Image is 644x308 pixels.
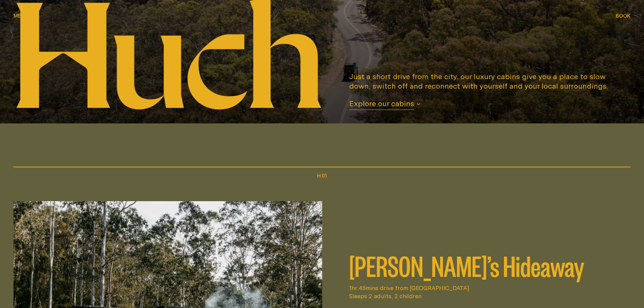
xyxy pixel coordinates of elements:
span: Explore our cabins [349,99,414,110]
span: Sleeps 2 adults, 2 children [349,292,617,300]
span: 1hr 45mins drive from [GEOGRAPHIC_DATA] [349,284,617,292]
h2: [PERSON_NAME]’s Hideaway [349,252,617,279]
span: Menu [14,13,28,18]
p: Just a short drive from the city, our luxury cabins give you a place to slow down, switch off and... [349,72,617,91]
button: Explore our cabins [349,99,420,110]
button: show menu [14,12,28,20]
span: Book [616,13,630,18]
button: show booking tray [616,12,630,20]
